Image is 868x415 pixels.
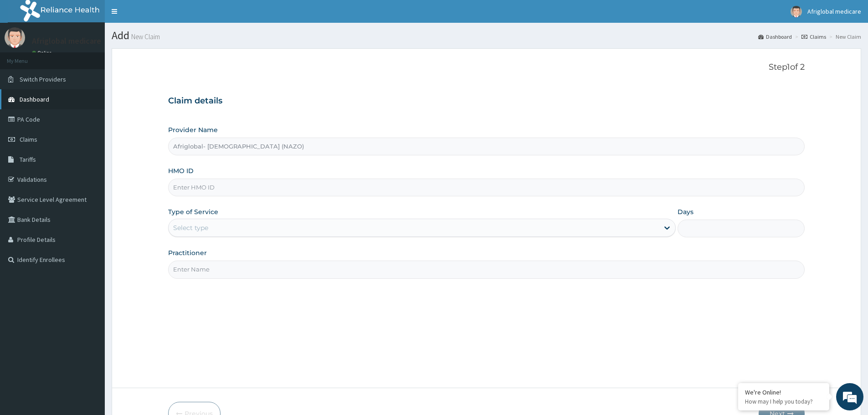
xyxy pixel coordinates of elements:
[20,75,66,83] span: Switch Providers
[168,261,805,278] input: Enter Name
[168,96,805,106] h3: Claim details
[20,135,37,143] span: Claims
[745,398,822,405] p: How may I help you today?
[807,7,861,15] span: Afriglobal medicare
[5,27,25,48] img: User Image
[173,223,208,232] div: Select type
[168,62,805,72] p: Step 1 of 2
[168,125,218,134] label: Provider Name
[20,155,36,164] span: Tariffs
[32,50,54,56] a: Online
[168,166,194,175] label: HMO ID
[745,388,822,396] div: We're Online!
[758,33,792,41] a: Dashboard
[168,179,805,196] input: Enter HMO ID
[791,6,802,17] img: User Image
[20,95,49,103] span: Dashboard
[168,207,218,216] label: Type of Service
[129,33,160,40] small: New Claim
[168,248,207,257] label: Practitioner
[678,207,693,216] label: Days
[112,30,861,41] h1: Add
[32,37,101,45] p: Afriglobal medicare
[827,33,861,41] li: New Claim
[801,33,826,41] a: Claims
